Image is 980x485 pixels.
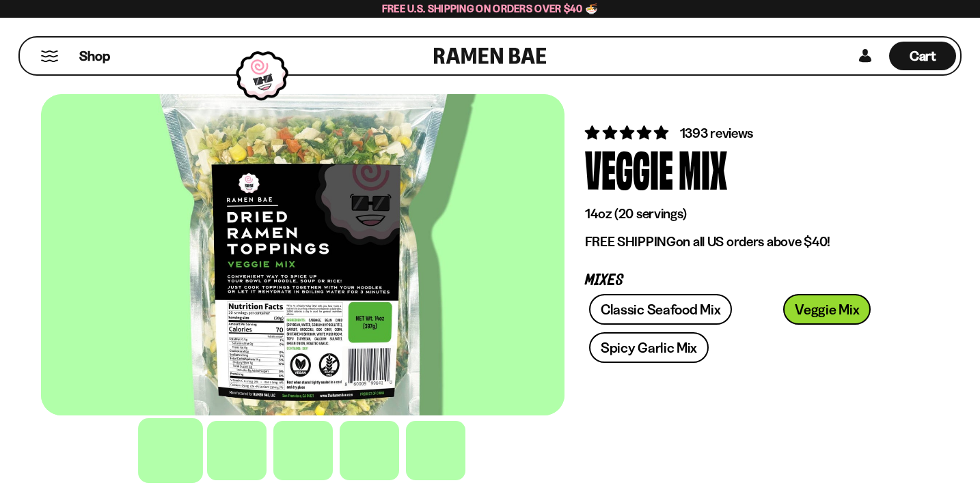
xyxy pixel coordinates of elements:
div: Cart [889,38,956,74]
span: Free U.S. Shipping on Orders over $40 🍜 [382,2,599,15]
span: Cart [910,48,936,64]
span: Shop [79,47,110,65]
p: on all US orders above $40! [585,233,918,250]
p: Mixes [585,274,918,287]
button: Mobile Menu Trigger [40,50,59,62]
span: 4.76 stars [585,124,670,141]
div: Veggie [585,143,673,194]
div: Mix [679,143,727,194]
a: Spicy Garlic Mix [589,332,709,363]
span: 1393 reviews [680,125,754,141]
a: Classic Seafood Mix [589,294,732,325]
p: 14oz (20 servings) [585,205,918,222]
strong: FREE SHIPPING [585,233,675,250]
a: Shop [79,42,110,70]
